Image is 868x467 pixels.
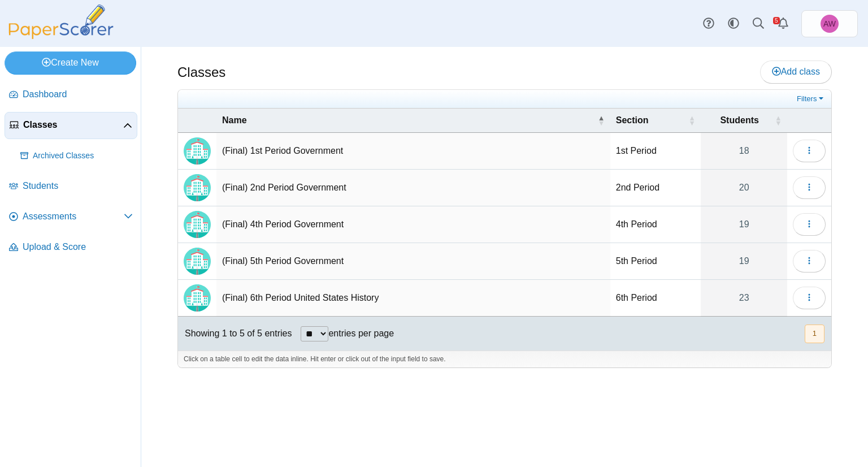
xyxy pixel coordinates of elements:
td: (Final) 5th Period Government [216,243,610,280]
td: 1st Period [610,133,701,170]
td: (Final) 4th Period Government [216,206,610,243]
a: 18 [701,133,787,169]
nav: pagination [804,325,824,343]
span: Classes [23,119,123,131]
td: (Final) 1st Period Government [216,133,610,170]
img: Locally created class [184,284,211,312]
div: Click on a table cell to edit the data inline. Hit enter or click out of the input field to save. [178,351,831,367]
td: 6th Period [610,280,701,317]
span: Assessments [23,210,124,223]
a: Upload & Score [5,234,137,261]
a: 23 [701,280,787,316]
img: Locally created class [184,174,211,201]
a: Assessments [5,204,137,231]
img: Locally created class [184,211,211,238]
span: Archived Classes [33,150,133,162]
span: Name [222,114,596,127]
a: Dashboard [5,81,137,109]
a: PaperScorer [5,31,118,41]
span: Section [616,114,687,127]
h1: Classes [177,63,225,82]
td: (Final) 6th Period United States History [216,280,610,317]
label: entries per page [328,328,394,338]
span: Dashboard [23,88,133,101]
td: (Final) 2nd Period Government [216,170,610,206]
a: Create New [5,51,136,74]
td: 5th Period [610,243,701,280]
span: Students : Activate to sort [775,115,782,126]
span: Adam Williams [823,20,836,28]
td: 4th Period [610,206,701,243]
a: Classes [5,112,137,139]
a: Filters [794,93,828,105]
span: Name : Activate to invert sorting [598,115,605,126]
td: 2nd Period [610,170,701,206]
a: Archived Classes [16,142,137,170]
span: Adam Williams [821,15,839,33]
span: Add class [772,67,820,76]
img: Locally created class [184,137,211,165]
div: Showing 1 to 5 of 5 entries [178,317,292,351]
button: 1 [805,325,824,343]
a: 20 [701,170,787,206]
span: Students [706,114,772,127]
a: Add class [760,60,832,83]
a: Adam Williams [801,10,858,37]
span: Upload & Score [23,241,133,253]
img: Locally created class [184,248,211,275]
img: PaperScorer [5,5,118,39]
a: 19 [701,243,787,279]
span: Section : Activate to sort [688,115,695,126]
a: Alerts [771,11,796,36]
a: Students [5,173,137,200]
a: 19 [701,206,787,243]
span: Students [23,180,133,192]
